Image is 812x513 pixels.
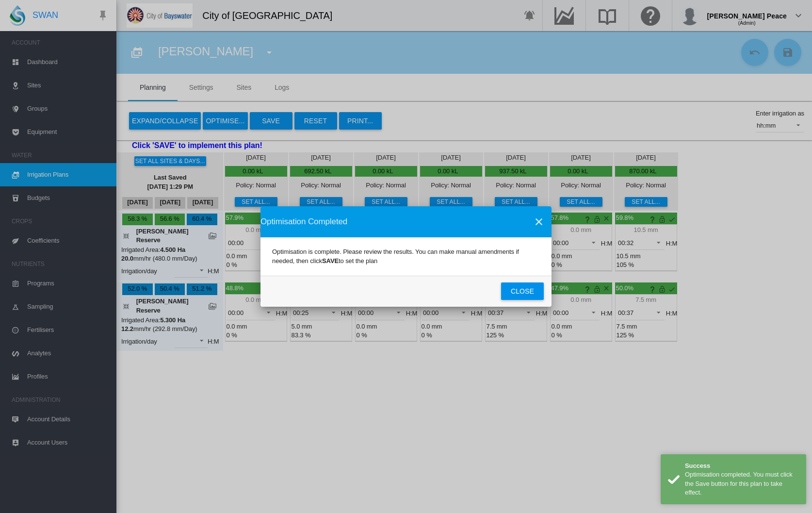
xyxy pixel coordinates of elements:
span: Optimisation Completed [260,216,347,228]
div: Optimisation completed. You must click the Save button for this plan to take effect. [685,470,799,497]
button: Close [501,282,544,300]
b: SAVE [322,257,339,265]
div: Success [685,462,799,470]
button: icon-close [529,212,549,232]
md-dialog: Optimisation is ... [260,206,552,306]
md-icon: icon-close [533,216,545,228]
p: Optimisation is complete. Please review the results. You can make manual amendments if needed, th... [272,248,540,265]
div: Success Optimisation completed. You must click the Save button for this plan to take effect. [661,454,806,504]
